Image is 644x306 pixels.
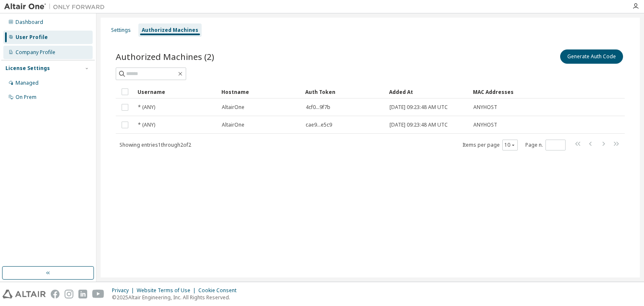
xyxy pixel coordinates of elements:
[5,65,50,72] div: License Settings
[16,80,39,86] div: Managed
[198,287,241,294] div: Cookie Consent
[16,19,43,26] div: Dashboard
[221,85,299,99] div: Hostname
[92,290,104,298] img: youtube.svg
[111,27,131,34] div: Settings
[78,290,87,298] img: linkedin.svg
[119,141,191,148] span: Showing entries 1 through 2 of 2
[112,294,241,301] p: © 2025 Altair Engineering, Inc. All Rights Reserved.
[4,3,109,11] img: Altair One
[390,122,448,128] span: [DATE] 09:23:48 AM UTC
[222,104,244,111] span: AltairOne
[16,34,48,41] div: User Profile
[306,104,330,111] span: 4cf0...9f7b
[16,49,55,56] div: Company Profile
[305,85,382,99] div: Auth Token
[112,287,137,294] div: Privacy
[138,85,215,99] div: Username
[462,140,518,150] span: Items per page
[389,85,466,99] div: Added At
[473,104,497,111] span: ANYHOST
[473,85,537,99] div: MAC Addresses
[306,122,332,128] span: cae9...e5c9
[473,122,497,128] span: ANYHOST
[116,51,214,62] span: Authorized Machines (2)
[138,104,155,111] span: * (ANY)
[504,142,516,148] button: 10
[525,140,566,150] span: Page n.
[560,49,623,64] button: Generate Auth Code
[138,122,155,128] span: * (ANY)
[51,290,60,298] img: facebook.svg
[137,287,198,294] div: Website Terms of Use
[65,290,73,298] img: instagram.svg
[16,94,36,101] div: On Prem
[3,290,46,298] img: altair_logo.svg
[222,122,244,128] span: AltairOne
[390,104,448,111] span: [DATE] 09:23:48 AM UTC
[142,27,198,34] div: Authorized Machines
